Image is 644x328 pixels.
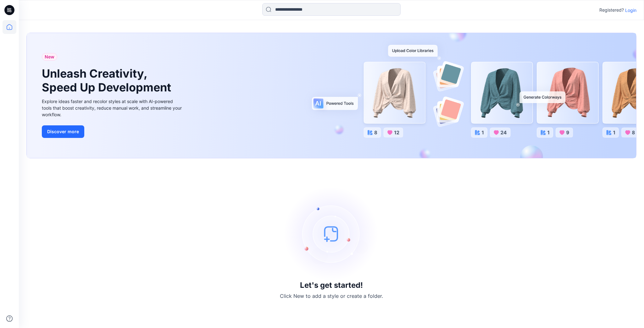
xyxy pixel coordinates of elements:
span: New [45,53,54,61]
div: Explore ideas faster and recolor styles at scale with AI-powered tools that boost creativity, red... [42,98,183,118]
p: Click New to add a style or create a folder. [280,292,383,300]
h3: Let's get started! [300,281,363,290]
p: Registered? [599,6,624,14]
button: Discover more [42,125,84,138]
a: Discover more [42,125,183,138]
p: Login [625,7,636,14]
img: empty-state-image.svg [284,187,379,281]
h1: Unleash Creativity, Speed Up Development [42,67,174,94]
